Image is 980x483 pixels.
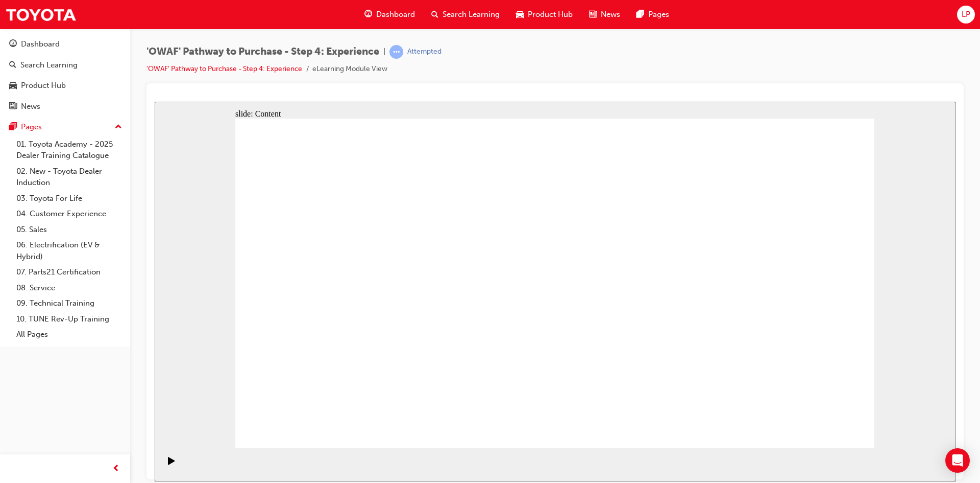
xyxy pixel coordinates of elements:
[516,8,524,21] span: car-icon
[21,80,66,91] div: Product Hub
[12,327,126,342] a: All Pages
[5,3,77,26] img: Trak
[962,9,970,20] span: LP
[20,59,78,71] div: Search Learning
[9,102,17,111] span: news-icon
[12,191,126,206] a: 03. Toyota For Life
[5,355,22,372] button: Play (Ctrl+Alt+P)
[356,4,423,25] a: guage-iconDashboard
[648,9,669,20] span: Pages
[9,61,16,70] span: search-icon
[4,35,126,54] a: Dashboard
[628,4,677,25] a: pages-iconPages
[9,40,17,49] span: guage-icon
[601,9,620,20] span: News
[4,56,126,75] a: Search Learning
[383,46,385,58] span: |
[21,121,42,133] div: Pages
[581,4,628,25] a: news-iconNews
[12,264,126,280] a: 07. Parts21 Certification
[12,206,126,222] a: 04. Customer Experience
[589,8,597,21] span: news-icon
[12,295,126,311] a: 09. Technical Training
[112,463,120,475] span: prev-icon
[12,237,126,264] a: 06. Electrification (EV & Hybrid)
[12,280,126,296] a: 08. Service
[431,8,438,21] span: search-icon
[423,4,508,25] a: search-iconSearch Learning
[21,38,60,50] div: Dashboard
[146,46,379,58] span: 'OWAF' Pathway to Purchase - Step 4: Experience
[12,136,126,164] a: 01. Toyota Academy - 2025 Dealer Training Catalogue
[957,6,975,24] button: LP
[115,121,122,134] span: up-icon
[12,222,126,238] a: 05. Sales
[146,64,302,73] a: 'OWAF' Pathway to Purchase - Step 4: Experience
[12,164,126,191] a: 02. New - Toyota Dealer Induction
[4,97,126,116] a: News
[508,4,581,25] a: car-iconProduct Hub
[4,33,126,118] button: DashboardSearch LearningProduct HubNews
[9,123,17,132] span: pages-icon
[5,347,22,380] div: playback controls
[312,63,387,75] li: eLearning Module View
[407,47,442,57] div: Attempted
[364,8,372,21] span: guage-icon
[945,448,970,473] div: Open Intercom Messenger
[21,101,40,112] div: News
[389,45,403,59] span: learningRecordVerb_ATTEMPT-icon
[12,311,126,327] a: 10. TUNE Rev-Up Training
[9,81,17,90] span: car-icon
[443,9,500,20] span: Search Learning
[528,9,573,20] span: Product Hub
[4,118,126,136] button: Pages
[376,9,415,20] span: Dashboard
[636,8,644,21] span: pages-icon
[4,76,126,95] a: Product Hub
